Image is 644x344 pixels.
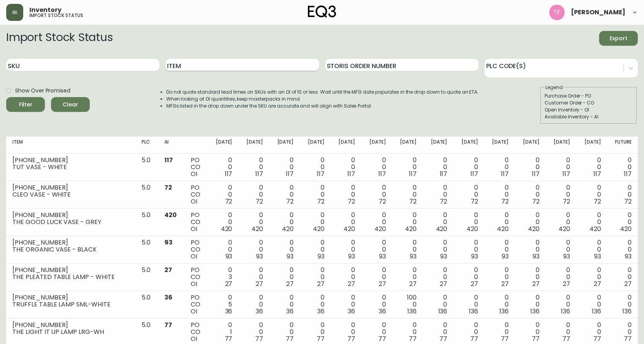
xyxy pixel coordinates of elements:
span: OI [191,279,197,288]
div: 0 0 [275,239,294,260]
span: 77 [562,334,570,343]
div: [PHONE_NUMBER] [12,157,129,164]
span: 72 [317,197,325,206]
span: 136 [592,307,601,316]
div: 0 0 [306,267,324,288]
td: 5.0 [135,236,158,264]
div: 0 0 [613,212,632,233]
span: 36 [256,307,263,316]
div: 0 0 [398,322,417,342]
span: 93 [502,252,509,261]
li: Do not quote standard lead times on SKUs with an OI of 10 or less. Wait until the MFG date popula... [166,89,479,96]
th: [DATE] [238,137,269,154]
div: 0 0 [460,239,478,260]
span: 77 [409,334,417,343]
span: 27 [286,279,294,288]
div: 0 0 [521,184,539,205]
div: 0 0 [429,212,447,233]
span: OI [191,169,197,178]
div: 0 0 [521,212,539,233]
h2: Import Stock Status [6,31,113,46]
div: [PHONE_NUMBER] [12,294,129,301]
div: 0 0 [244,294,263,315]
span: 93 [287,252,294,261]
th: [DATE] [269,137,300,154]
div: 0 0 [429,267,447,288]
div: 0 0 [244,212,263,233]
span: 27 [471,279,478,288]
div: 0 0 [613,184,632,205]
div: 100 0 [398,294,417,315]
span: 136 [561,307,570,316]
div: PO CO [191,267,202,288]
span: Clear [57,100,84,110]
div: 0 0 [521,294,539,315]
div: 0 0 [429,157,447,178]
div: 0 0 [306,294,324,315]
div: 0 0 [398,184,417,205]
div: 0 0 [275,157,294,178]
li: When looking at OI quantities, keep masterpacks in mind. [166,96,479,103]
div: 0 0 [490,212,509,233]
span: 117 [440,169,448,178]
span: 117 [255,169,263,178]
span: 136 [469,307,478,316]
div: 0 0 [460,322,478,342]
th: [DATE] [484,137,515,154]
span: 117 [164,156,173,164]
span: 27 [348,279,355,288]
div: 0 0 [613,267,632,288]
div: 0 0 [521,267,539,288]
span: 27 [225,279,232,288]
td: 5.0 [135,291,158,318]
div: 0 0 [337,184,355,205]
span: 93 [625,252,632,261]
div: 0 0 [429,322,447,342]
div: 0 0 [583,184,601,205]
div: 0 0 [490,267,509,288]
span: 117 [624,169,632,178]
th: AI [158,137,184,154]
span: 72 [164,183,172,192]
span: 117 [562,169,570,178]
span: 420 [559,224,570,233]
div: THE LIGHT IT UP LAMP LRG-WH [12,329,129,335]
th: [DATE] [423,137,453,154]
div: 0 0 [429,239,447,260]
span: 117 [317,169,325,178]
div: 0 0 [337,322,355,342]
td: 5.0 [135,264,158,291]
button: Filter [6,97,45,112]
span: 420 [528,224,540,233]
button: Export [599,31,638,46]
span: 27 [409,279,417,288]
div: Available Inventory - AI [545,113,633,120]
div: 0 0 [583,322,601,342]
span: 27 [563,279,570,288]
div: 0 0 [306,157,324,178]
span: Export [605,34,632,43]
span: 77 [378,334,386,343]
div: 0 0 [337,157,355,178]
span: 72 [624,197,632,206]
div: 0 0 [583,267,601,288]
span: 93 [440,252,447,261]
div: 0 0 [306,322,324,342]
th: [DATE] [208,137,238,154]
div: 0 0 [521,239,539,260]
div: 0 0 [367,157,386,178]
span: 36 [379,307,386,316]
span: 72 [286,197,294,206]
div: 0 3 [214,267,232,288]
span: 72 [594,197,601,206]
th: [DATE] [515,137,545,154]
span: 27 [440,279,447,288]
span: 93 [348,252,355,261]
span: 117 [409,169,417,178]
div: Filter [19,100,32,110]
div: 0 0 [275,322,294,342]
div: PO CO [191,184,202,205]
div: 0 0 [398,239,417,260]
span: 420 [620,224,632,233]
span: 72 [532,197,540,206]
